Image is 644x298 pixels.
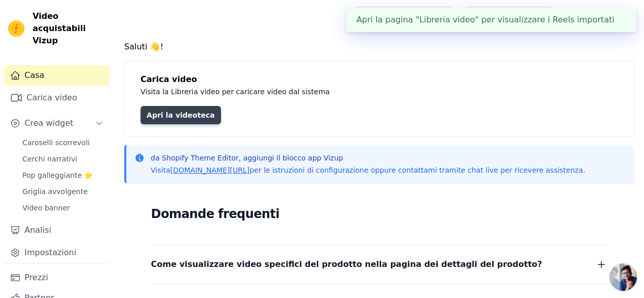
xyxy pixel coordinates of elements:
[24,248,76,257] font: Impostazioni
[24,225,51,235] font: Analisi
[170,166,249,174] a: [DOMAIN_NAME][URL]
[356,15,614,24] font: Apri la pagina "Libreria video" per visualizzare i Reels importati
[4,113,109,133] button: Crea widget
[141,74,197,84] font: Carica video
[26,93,77,102] font: Carica video
[16,184,109,199] a: Griglia avvolgente
[147,111,215,119] font: Apri la videoteca
[151,207,279,221] font: Domande frequenti
[22,204,70,212] font: Video banner
[4,242,109,263] a: Impostazioni
[617,15,624,24] font: ✖
[4,267,109,288] a: Prezzi
[33,11,86,45] font: Video acquistabili Vizup
[4,220,109,240] a: Analisi
[141,106,221,124] a: Apri la videoteca
[24,273,48,282] font: Prezzi
[466,7,553,26] a: Prenota una demo
[151,259,542,269] font: Come visualizzare video specifici del prodotto nella pagina dei dettagli del prodotto?
[141,88,330,96] font: Visita la Libreria video per caricare video dal sistema
[16,152,109,166] a: Cerchi narrativi
[151,257,607,272] button: Come visualizzare video specifici del prodotto nella pagina dei dettagli del prodotto?
[22,139,90,147] font: Caroselli scorrevoli
[609,263,637,291] div: Aprire la chat
[16,201,109,215] a: Video banner
[354,7,451,26] a: Aiuto Configurazione
[151,154,343,162] font: da Shopify Theme Editor, aggiungi il blocco app Vizup
[249,166,585,174] font: per le istruzioni di configurazione oppure contattami tramite chat live per ricevere assistenza.
[614,14,626,26] button: Vicino
[24,70,44,80] font: Casa
[124,42,163,51] font: Saluti 👋!
[22,187,88,196] font: Griglia avvolgente
[16,168,109,182] a: Pop galleggiante ⭐
[8,20,24,37] img: Vizup
[4,88,109,108] a: Carica video
[151,166,170,174] font: Visita
[4,65,109,86] a: Casa
[22,171,93,179] font: Pop galleggiante ⭐
[16,136,109,150] a: Caroselli scorrevoli
[22,155,77,163] font: Cerchi narrativi
[561,7,636,25] button: O Okami Beauty
[24,118,73,128] font: Crea widget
